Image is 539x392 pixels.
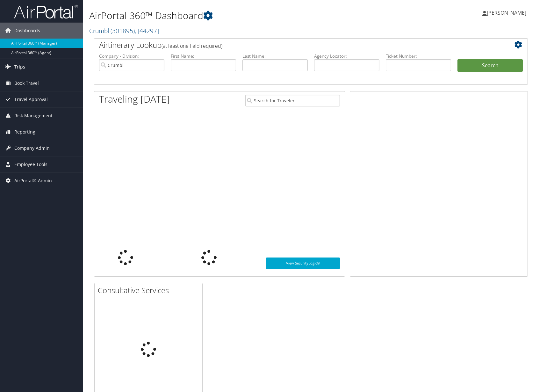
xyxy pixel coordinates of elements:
[135,26,159,35] span: , [ 44297 ]
[89,26,159,35] a: Crumbl
[14,140,50,156] span: Company Admin
[14,59,25,75] span: Trips
[242,53,308,59] label: Last Name:
[14,75,39,91] span: Book Travel
[487,9,526,16] span: [PERSON_NAME]
[14,156,47,172] span: Employee Tools
[457,59,523,72] button: Search
[111,26,135,35] span: ( 301895 )
[99,92,170,106] h1: Traveling [DATE]
[14,124,35,140] span: Reporting
[99,40,487,50] h2: Airtinerary Lookup
[14,23,40,39] span: Dashboards
[482,3,533,22] a: [PERSON_NAME]
[99,53,164,59] label: Company - Division:
[89,9,385,22] h1: AirPortal 360™ Dashboard
[14,108,53,124] span: Risk Management
[14,4,78,19] img: airportal-logo.png
[162,42,222,49] span: (at least one field required)
[245,95,340,106] input: Search for Traveler
[386,53,451,59] label: Ticket Number:
[314,53,379,59] label: Agency Locator:
[98,285,202,296] h2: Consultative Services
[266,258,340,269] a: View SecurityLogic®
[14,91,48,107] span: Travel Approval
[14,173,52,189] span: AirPortal® Admin
[171,53,236,59] label: First Name:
